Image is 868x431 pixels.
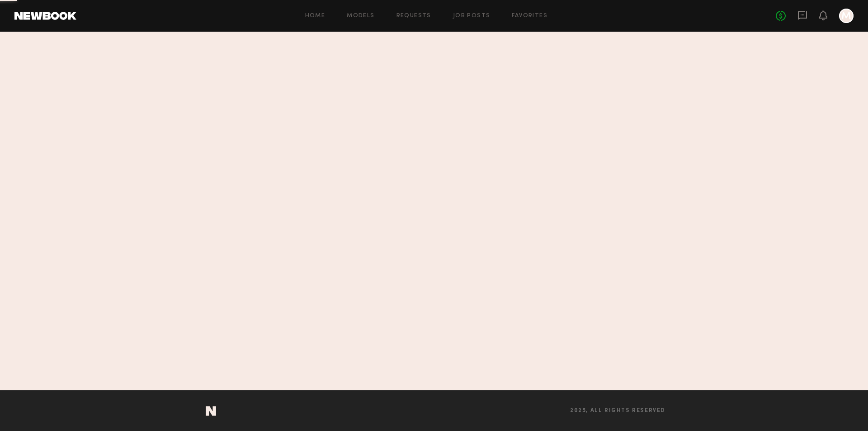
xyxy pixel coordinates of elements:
[347,13,374,19] a: Models
[839,9,854,23] a: M
[305,13,325,19] a: Home
[396,13,431,19] a: Requests
[453,13,491,19] a: Job Posts
[512,13,547,19] a: Favorites
[570,408,665,414] span: 2025, all rights reserved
